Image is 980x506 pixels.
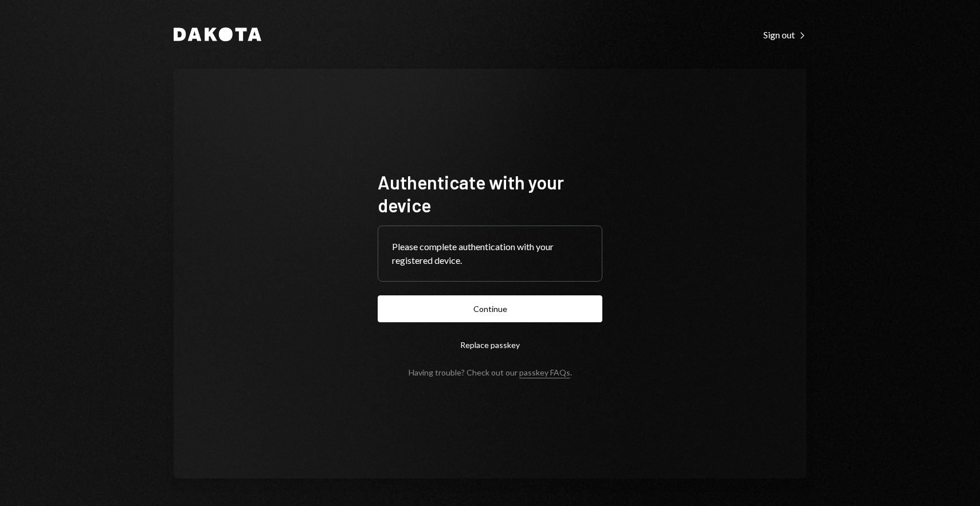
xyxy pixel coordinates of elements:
[409,367,572,377] div: Having trouble? Check out our .
[378,171,602,216] h1: Authenticate with your device
[378,295,602,322] button: Continue
[392,240,588,267] div: Please complete authentication with your registered device.
[378,331,602,358] button: Replace passkey
[763,28,806,41] a: Sign out
[519,367,570,378] a: passkey FAQs
[763,29,806,41] div: Sign out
